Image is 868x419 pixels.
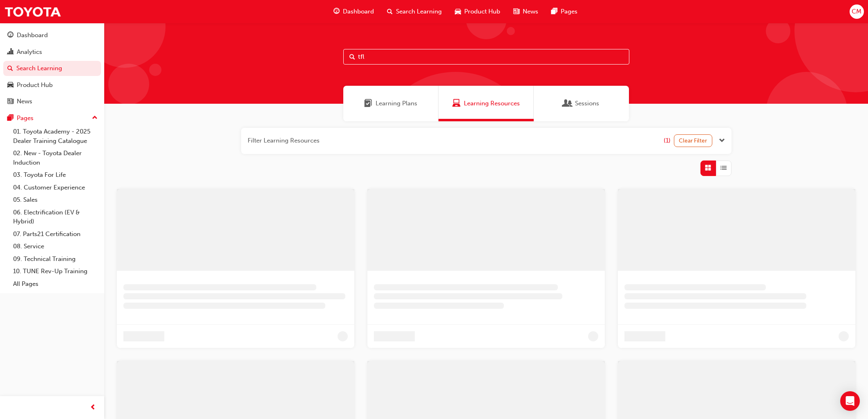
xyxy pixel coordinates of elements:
span: Sessions [564,99,572,108]
div: Pages [17,114,34,123]
button: Open the filter [719,136,725,145]
img: Trak [4,2,61,21]
div: Open Intercom Messenger [840,391,860,411]
a: All Pages [10,278,101,290]
a: 03. Toyota For Life [10,169,101,181]
a: Learning ResourcesLearning Resources [438,86,534,121]
button: DashboardAnalyticsSearch LearningProduct HubNews [3,26,101,111]
div: Analytics [17,47,42,57]
input: Search... [343,49,629,65]
span: Product Hub [464,7,500,16]
a: guage-iconDashboard [327,3,380,20]
span: car-icon [455,7,461,17]
span: Sessions [575,99,599,108]
span: news-icon [513,7,519,17]
span: Dashboard [343,7,374,16]
span: pages-icon [7,115,13,122]
span: chart-icon [7,49,13,56]
span: prev-icon [90,403,96,413]
span: Search Learning [396,7,442,16]
a: Product Hub [3,78,101,93]
a: 01. Toyota Academy - 2025 Dealer Training Catalogue [10,125,101,147]
div: News [17,97,32,106]
span: up-icon [92,113,98,123]
span: Pages [561,7,577,16]
span: pages-icon [551,7,557,17]
span: Search [349,52,355,62]
button: Pages [3,111,101,126]
a: SessionsSessions [534,86,629,121]
button: CM [850,4,864,19]
a: 06. Electrification (EV & Hybrid) [10,206,101,228]
a: Dashboard [3,28,101,43]
span: Grid [705,163,711,173]
a: news-iconNews [507,3,545,20]
a: car-iconProduct Hub [448,3,507,20]
span: List [720,163,727,173]
a: pages-iconPages [545,3,584,20]
a: 02. New - Toyota Dealer Induction [10,147,101,169]
a: News [3,94,101,109]
span: car-icon [7,82,13,89]
span: Learning Plans [376,99,417,108]
button: Clear Filter [674,134,712,147]
a: 09. Technical Training [10,253,101,265]
span: guage-icon [7,32,13,39]
a: 10. TUNE Rev-Up Training [10,265,101,278]
span: news-icon [7,98,13,105]
div: Product Hub [17,80,53,90]
a: search-iconSearch Learning [380,3,448,20]
a: Learning PlansLearning Plans [343,86,438,121]
a: Analytics [3,45,101,60]
span: search-icon [387,7,393,17]
span: Learning Plans [364,99,372,108]
span: Learning Resources [464,99,520,108]
span: CM [852,7,861,16]
a: 08. Service [10,240,101,253]
a: 07. Parts21 Certification [10,228,101,241]
div: Dashboard [17,31,48,40]
span: News [523,7,538,16]
span: search-icon [7,65,13,72]
a: 05. Sales [10,194,101,206]
span: Learning Resources [452,99,461,108]
a: Search Learning [3,61,101,76]
a: 04. Customer Experience [10,181,101,194]
span: guage-icon [333,7,340,17]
